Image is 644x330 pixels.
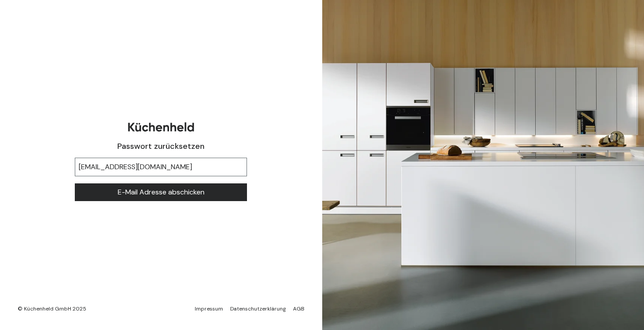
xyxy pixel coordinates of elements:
h1: Passwort zurücksetzen [75,140,247,152]
a: AGB [293,305,305,312]
div: © Küchenheld GmbH 2025 [18,305,86,312]
a: Impressum [195,305,223,312]
input: Geben Sie bitte Ihre E-Mail Adresse ein [75,158,247,176]
a: Datenschutzerklärung [230,305,286,312]
span: E-Mail Adresse abschicken [118,187,204,198]
button: E-Mail Adresse abschicken [75,183,247,201]
img: Kuechenheld logo [128,122,194,132]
